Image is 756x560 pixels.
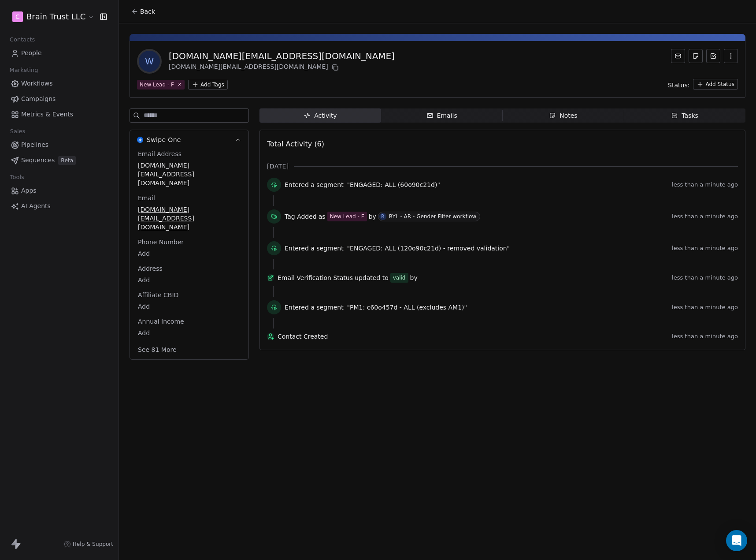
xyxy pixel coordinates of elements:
span: Entered a segment [285,180,344,189]
span: Apps [21,186,37,195]
button: See 81 More [133,342,182,358]
a: Campaigns [7,92,111,106]
span: Email Address [136,149,183,158]
div: Notes [549,111,577,120]
a: SequencesBeta [7,153,111,168]
div: RYL - AR - Gender Filter workflow [389,213,476,220]
span: Brain Trust LLC [26,11,85,22]
div: Open Intercom Messenger [726,530,747,551]
span: [DOMAIN_NAME][EMAIL_ADDRESS][DOMAIN_NAME] [138,161,241,187]
span: less than a minute ago [672,181,738,188]
span: Email [136,194,157,202]
a: AI Agents [7,199,111,213]
a: Pipelines [7,138,111,152]
span: Status: [668,81,689,90]
span: Add [138,302,241,311]
span: [DATE] [267,162,289,171]
span: Add [138,329,241,337]
span: Workflows [21,79,53,88]
span: Phone Number [136,238,185,246]
span: less than a minute ago [672,304,738,311]
span: updated to [355,273,389,282]
span: w [139,51,160,72]
span: less than a minute ago [672,213,738,220]
span: Add [138,249,241,258]
a: Metrics & Events [7,107,111,122]
span: Tools [6,171,28,184]
div: Emails [426,111,457,120]
span: Pipelines [21,140,48,149]
span: Beta [58,156,76,165]
span: Back [140,7,155,16]
a: Workflows [7,76,111,91]
span: less than a minute ago [672,333,738,340]
span: Help & Support [73,541,113,548]
span: Entered a segment [285,244,344,253]
span: Campaigns [21,94,56,104]
div: Tasks [671,111,698,120]
span: Sales [6,125,29,138]
span: Add [138,276,241,284]
span: AI Agents [21,202,51,211]
span: Marketing [6,63,42,77]
span: less than a minute ago [672,274,738,281]
div: R [381,213,384,220]
span: less than a minute ago [672,245,738,252]
button: CBrain Trust LLC [11,9,94,24]
a: People [7,46,111,60]
span: Swipe One [147,135,181,144]
span: Total Activity (6) [267,140,324,148]
span: Email Verification Status [278,273,353,282]
div: New Lead - F [140,81,174,89]
span: Contact Created [278,332,668,341]
span: [DOMAIN_NAME][EMAIL_ADDRESS][DOMAIN_NAME] [138,205,241,231]
span: People [21,49,42,58]
span: Entered a segment [285,303,344,312]
span: Tag Added [285,212,317,221]
span: Annual Income [136,317,186,326]
div: [DOMAIN_NAME][EMAIL_ADDRESS][DOMAIN_NAME] [169,50,395,62]
button: Back [126,4,160,19]
div: Swipe OneSwipe One [130,149,248,359]
span: "PM1: c60o457d - ALL (excludes AM1)" [347,303,467,312]
span: Affiliate CBID [136,291,180,299]
button: Swipe OneSwipe One [130,130,248,149]
div: New Lead - F [330,213,364,220]
div: [DOMAIN_NAME][EMAIL_ADDRESS][DOMAIN_NAME] [169,62,395,73]
img: Swipe One [137,137,143,143]
span: "ENGAGED: ALL (120o90c21d) - removed validation" [347,244,510,253]
span: Contacts [6,33,39,46]
div: valid [393,273,406,282]
span: C [15,12,20,21]
button: Add Status [693,79,738,90]
a: Help & Support [64,541,113,548]
span: Address [136,264,164,273]
button: Add Tags [188,80,228,90]
span: by [410,273,418,282]
span: by [369,212,376,221]
a: Apps [7,183,111,198]
span: Metrics & Events [21,110,73,119]
span: Sequences [21,156,55,165]
span: as [319,212,326,221]
span: "ENGAGED: ALL (60o90c21d)" [347,180,440,189]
